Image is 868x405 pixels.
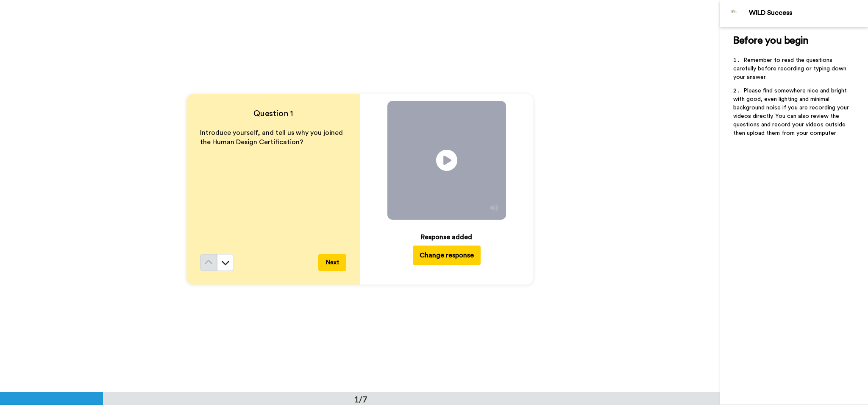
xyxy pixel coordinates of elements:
span: Remember to read the questions carefully before recording or typing down your answer. [733,57,848,80]
img: Profile Image [724,3,745,24]
div: Response added [421,232,472,242]
img: Mute/Unmute [490,204,498,212]
span: Introduce yourself, and tell us why you joined the Human Design Certification? [200,129,345,146]
div: WILD Success [749,9,868,17]
button: Next [318,254,346,271]
span: Please find somewhere nice and bright with good, even lighting and minimal background noise if yo... [733,88,851,136]
h4: Question 1 [200,108,346,120]
button: Change response [413,246,481,265]
span: Before you begin [733,36,808,46]
div: 1/7 [340,393,381,405]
